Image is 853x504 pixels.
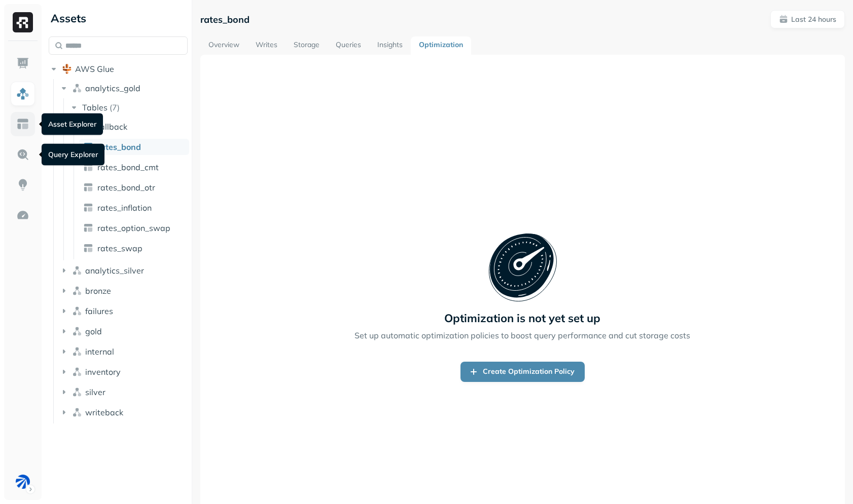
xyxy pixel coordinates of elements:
[200,14,250,25] p: rates_bond
[770,10,845,28] button: Last 24 hours
[59,80,188,96] button: analytics_gold
[16,118,29,131] img: Asset Explorer
[16,178,29,191] img: Insights
[110,102,120,112] p: ( 7 )
[79,119,189,135] a: fallback
[200,36,247,55] a: Overview
[85,83,140,93] span: analytics_gold
[59,283,188,299] button: bronze
[369,36,411,55] a: Insights
[72,306,82,316] img: namespace
[791,15,836,24] p: Last 24 hours
[83,203,93,213] img: table
[82,102,108,112] span: Tables
[49,10,188,26] div: Assets
[42,144,104,166] div: Query Explorer
[13,12,33,32] img: Ryft
[16,148,29,161] img: Query Explorer
[16,57,29,70] img: Dashboard
[72,265,82,276] img: namespace
[16,87,29,100] img: Assets
[85,265,144,276] span: analytics_silver
[69,99,189,115] button: Tables(7)
[97,243,143,253] span: rates_swap
[79,240,189,256] a: rates_swap
[72,83,82,93] img: namespace
[97,162,159,172] span: rates_bond_cmt
[59,343,188,360] button: internal
[328,36,369,55] a: Queries
[72,286,82,296] img: namespace
[83,142,93,152] img: table
[42,113,103,135] div: Asset Explorer
[85,346,114,357] span: internal
[16,475,30,489] img: BAM
[59,262,188,279] button: analytics_silver
[72,387,82,397] img: namespace
[49,61,188,77] button: AWS Glue
[460,362,585,382] a: Create Optimization Policy
[247,36,286,55] a: Writes
[79,159,189,175] a: rates_bond_cmt
[59,364,188,380] button: inventory
[286,36,328,55] a: Storage
[83,162,93,172] img: table
[59,303,188,319] button: failures
[79,139,189,155] a: rates_bond
[97,142,141,152] span: rates_bond
[97,182,155,192] span: rates_bond_otr
[97,122,127,132] span: fallback
[59,323,188,339] button: gold
[16,209,29,222] img: Optimization
[85,367,121,377] span: inventory
[79,179,189,196] a: rates_bond_otr
[72,346,82,357] img: namespace
[79,200,189,216] a: rates_inflation
[411,36,471,55] a: Optimization
[72,326,82,336] img: namespace
[83,223,93,233] img: table
[97,203,152,213] span: rates_inflation
[85,326,102,336] span: gold
[85,387,105,397] span: silver
[85,286,111,296] span: bronze
[85,407,123,417] span: writeback
[59,404,188,420] button: writeback
[83,243,93,253] img: table
[444,311,600,325] p: Optimization is not yet set up
[72,367,82,377] img: namespace
[59,384,188,400] button: silver
[97,223,170,233] span: rates_option_swap
[83,182,93,192] img: table
[85,306,113,316] span: failures
[75,64,114,74] span: AWS Glue
[62,64,72,74] img: root
[72,407,82,417] img: namespace
[354,329,690,341] p: Set up automatic optimization policies to boost query performance and cut storage costs
[79,220,189,236] a: rates_option_swap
